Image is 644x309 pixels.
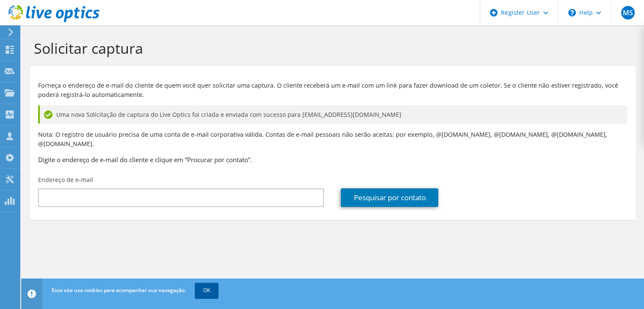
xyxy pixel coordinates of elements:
h1: Solicitar captura [34,39,627,57]
p: Forneça o endereço de e-mail do cliente de quem você quer solicitar uma captura. O cliente recebe... [38,81,627,99]
span: Uma nova Solicitação de captura do Live Optics foi criada e enviada com sucesso para [EMAIL_ADDRE... [56,110,401,119]
span: MS [621,6,635,19]
a: OK [195,283,218,298]
svg: \n [568,9,576,17]
label: Endereço de e-mail [38,176,93,184]
p: Nota: O registro de usuário precisa de uma conta de e-mail corporativa válida. Contas de e-mail p... [38,130,627,149]
h3: Digite o endereço de e-mail do cliente e clique em “Procurar por contato”. [38,155,627,164]
span: Esse site usa cookies para acompanhar sua navegação. [52,287,186,294]
a: Pesquisar por contato [341,188,438,207]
